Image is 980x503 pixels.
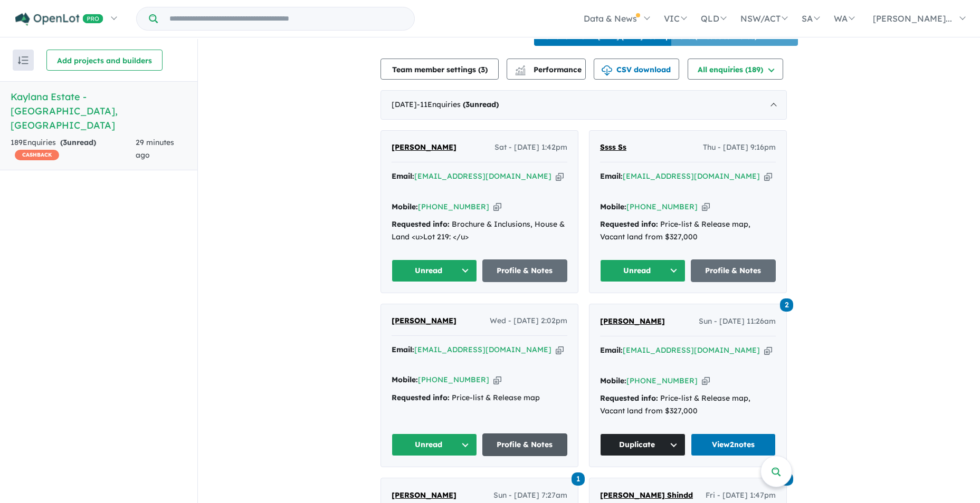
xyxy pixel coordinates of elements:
strong: Requested info: [392,393,450,402]
span: [PERSON_NAME]... [873,13,952,24]
strong: Mobile: [392,375,418,384]
span: 3 [63,138,67,147]
button: Copy [702,201,710,212]
a: Profile & Notes [691,259,776,282]
span: Thu - [DATE] 9:16pm [703,141,776,154]
div: Price-list & Release map, Vacant land from $327,000 [600,218,776,244]
button: Copy [764,171,772,182]
a: 1 [572,471,585,486]
button: Unread [392,259,477,282]
a: [PHONE_NUMBER] [626,202,698,211]
strong: Requested info: [392,219,450,229]
h5: Kaylana Estate - [GEOGRAPHIC_DATA] , [GEOGRAPHIC_DATA] [11,90,187,132]
strong: Email: [392,345,414,354]
div: Price-list & Release map [392,392,567,404]
span: Sun - [DATE] 7:27am [493,489,567,502]
button: Copy [556,171,564,182]
strong: Mobile: [600,202,626,211]
button: Copy [702,375,710,386]
button: Unread [392,433,477,456]
button: Unread [600,259,686,282]
a: [PERSON_NAME] [392,489,456,502]
span: [PERSON_NAME] [600,316,665,326]
a: Profile & Notes [482,433,568,456]
span: Fri - [DATE] 1:47pm [706,489,776,502]
span: Wed - [DATE] 2:02pm [490,315,567,327]
span: 3 [481,65,485,74]
strong: Requested info: [600,393,658,403]
strong: ( unread) [463,100,499,109]
button: Copy [556,344,564,355]
div: Brochure & Inclusions, House & Land <u>Lot 219: </u> [392,218,567,244]
span: 1 [572,472,585,486]
span: [PERSON_NAME] [392,490,456,500]
span: [PERSON_NAME] Shindd [600,490,693,500]
span: 2 [780,298,793,312]
button: Copy [764,345,772,356]
div: Price-list & Release map, Vacant land from $327,000 [600,392,776,418]
button: Performance [507,59,586,80]
img: bar-chart.svg [515,69,526,75]
img: download icon [602,65,612,76]
div: 189 Enquir ies [11,137,136,162]
a: 2 [780,297,793,312]
a: [PERSON_NAME] [392,315,456,327]
a: [PERSON_NAME] [600,315,665,328]
span: 3 [465,100,470,109]
a: [PHONE_NUMBER] [418,202,489,211]
a: [PERSON_NAME] [392,141,456,154]
a: Profile & Notes [482,259,568,282]
strong: Requested info: [600,219,658,229]
span: Sat - [DATE] 1:42pm [494,141,567,154]
a: [PHONE_NUMBER] [626,376,698,385]
strong: Email: [392,171,414,181]
span: 29 minutes ago [136,138,174,160]
span: Ssss Ss [600,142,626,152]
strong: Email: [600,345,623,355]
strong: ( unread) [60,138,96,147]
a: [EMAIL_ADDRESS][DOMAIN_NAME] [623,171,760,181]
strong: Mobile: [392,202,418,211]
button: CSV download [594,59,679,80]
span: Performance [517,65,582,74]
strong: Email: [600,171,623,181]
img: line-chart.svg [516,65,525,71]
button: Team member settings (3) [380,59,499,80]
a: [PHONE_NUMBER] [418,375,489,384]
a: Ssss Ss [600,141,626,154]
span: CASHBACK [15,150,59,160]
a: [EMAIL_ADDRESS][DOMAIN_NAME] [414,171,551,181]
a: [EMAIL_ADDRESS][DOMAIN_NAME] [623,345,760,355]
button: Copy [493,201,501,212]
button: Duplicate [600,433,686,456]
button: All enquiries (189) [688,59,783,80]
button: Copy [493,374,501,385]
a: View2notes [691,433,776,456]
button: Add projects and builders [46,50,163,71]
span: Sun - [DATE] 11:26am [699,315,776,328]
input: Try estate name, suburb, builder or developer [160,7,412,30]
div: [DATE] [380,90,787,120]
strong: Mobile: [600,376,626,385]
a: [PERSON_NAME] Shindd [600,489,693,502]
a: [EMAIL_ADDRESS][DOMAIN_NAME] [414,345,551,354]
img: Openlot PRO Logo White [15,13,103,26]
span: [PERSON_NAME] [392,316,456,325]
span: [PERSON_NAME] [392,142,456,152]
img: sort.svg [18,56,28,64]
span: - 11 Enquir ies [417,100,499,109]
